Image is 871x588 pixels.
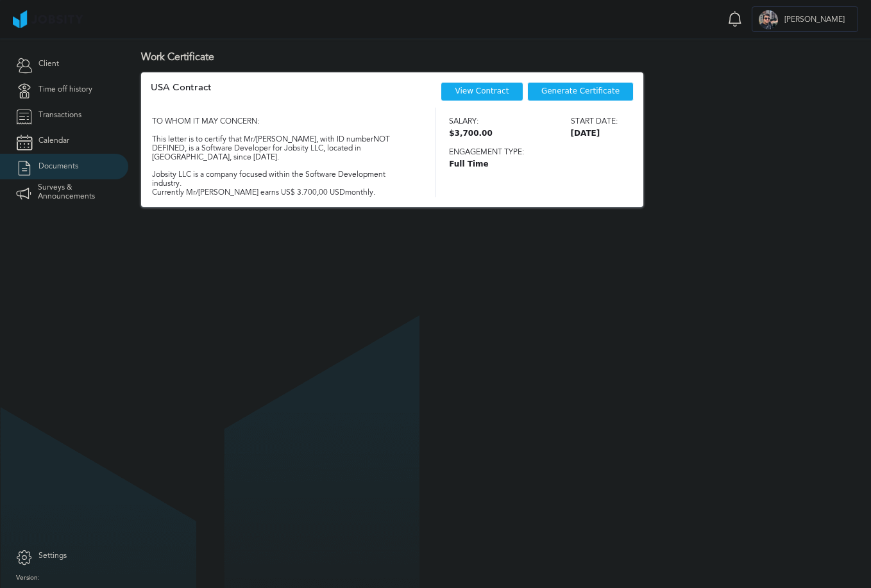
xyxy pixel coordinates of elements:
span: Calendar [38,136,69,145]
span: Settings [38,551,67,560]
button: M[PERSON_NAME] [752,6,858,32]
span: [DATE] [571,129,618,138]
span: Surveys & Announcements [38,183,112,201]
div: M [759,10,778,29]
span: Start date: [571,117,618,126]
h3: Work Certificate [141,51,858,63]
span: Full Time [449,160,617,169]
div: USA Contract [151,82,212,108]
div: TO WHOM IT MAY CONCERN: This letter is to certify that Mr/[PERSON_NAME], with ID number NOT DEFIN... [151,108,413,197]
span: Generate Certificate [541,87,620,96]
span: Transactions [38,111,81,120]
img: ab4bad089aa723f57921c736e9817d99.png [13,10,83,28]
span: Time off history [38,85,92,94]
span: Salary: [449,117,493,126]
a: View Contract [455,86,509,95]
span: Documents [38,162,78,171]
span: Client [38,60,59,69]
label: Version: [16,575,40,582]
span: $3,700.00 [449,129,493,138]
span: [PERSON_NAME] [778,15,851,24]
span: Engagement type: [449,148,617,157]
